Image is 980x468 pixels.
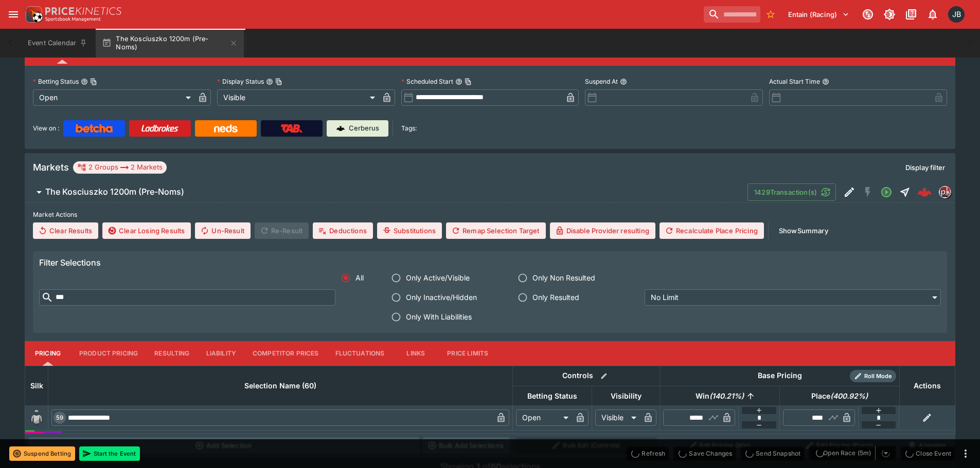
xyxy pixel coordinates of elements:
p: Betting Status [33,77,79,86]
button: Notifications [923,5,942,24]
button: 1429Transaction(s) [747,183,836,201]
a: 977e859b-e1c9-467e-a4da-c296d90a7f0d [914,182,935,202]
span: Place(400.92%) [800,390,879,402]
button: Edit Pricing (Win) [663,437,777,454]
button: Display StatusCopy To Clipboard [266,78,273,85]
button: Scheduled StartCopy To Clipboard [455,78,462,85]
th: Controls [513,366,660,386]
div: Open [33,89,194,106]
button: Actual Start Time [822,78,829,85]
button: Recalculate Place Pricing [660,222,764,239]
button: No Bookmarks [762,6,779,23]
button: SGM Disabled [859,183,877,201]
span: Only Inactive/Hidden [406,292,477,303]
button: Edit Pricing (Place) [783,437,897,454]
span: Visibility [599,390,653,402]
button: Clear Results [33,222,98,239]
button: Suspend At [620,78,627,85]
button: Abandon [902,437,952,454]
button: Open [877,183,896,201]
h6: The Kosciuszko 1200m (Pre-Noms) [45,186,184,197]
span: Only Non Resulted [532,272,595,283]
button: more [959,447,972,460]
button: Display filter [899,159,951,176]
button: ShowSummary [773,222,834,239]
span: Only Resulted [532,292,579,303]
button: Pricing [25,341,71,366]
img: PriceKinetics Logo [23,4,43,25]
div: 977e859b-e1c9-467e-a4da-c296d90a7f0d [917,185,932,199]
div: Show/hide Price Roll mode configuration. [850,370,896,382]
button: Links [393,341,439,366]
span: Only With Liabilities [406,311,472,322]
img: Betcha [76,124,113,133]
button: Connected to PK [859,5,877,24]
button: Toggle light/dark mode [880,5,899,24]
div: Visible [595,409,640,426]
button: Competitor Prices [244,341,327,366]
div: Visible [217,89,379,106]
span: Re-Result [255,222,309,239]
p: Cerberus [349,123,379,134]
button: Liability [198,341,244,366]
em: ( 140.21 %) [709,390,744,402]
button: Price Limits [439,341,496,366]
p: Display Status [217,77,264,86]
img: Cerberus [336,124,345,133]
button: Event Calendar [22,29,94,58]
div: Open [516,409,572,426]
span: Selection Name (60) [233,380,328,392]
button: Suspend Betting [9,446,75,461]
button: Start the Event [79,446,140,461]
input: search [704,6,760,23]
h5: Markets [33,161,69,173]
button: Copy To Clipboard [465,78,472,85]
button: Fluctuations [327,341,393,366]
button: Un-Result [195,222,250,239]
button: Josh Brown [945,3,968,26]
button: Bulk Add Selections via CSV Data [422,437,510,454]
img: blank-silk.png [28,409,45,426]
a: Cerberus [327,120,388,137]
img: Neds [214,124,237,133]
img: logo-cerberus--red.svg [917,185,932,199]
div: Josh Brown [948,6,965,23]
button: Resulting [146,341,198,366]
button: Betting StatusCopy To Clipboard [81,78,88,85]
button: Product Pricing [71,341,146,366]
svg: Open [880,186,893,198]
button: Substitutions [377,222,442,239]
th: Silk [25,366,48,405]
span: Win(140.21%) [684,390,755,402]
div: Base Pricing [754,369,806,382]
button: Select Tenant [782,6,856,23]
button: Edit Detail [840,183,859,201]
img: TabNZ [281,124,302,133]
span: All [355,272,364,283]
label: Market Actions [33,207,947,222]
img: pricekinetics [939,186,951,198]
span: 59 [54,414,65,421]
button: Straight [896,183,914,201]
button: Clear Losing Results [102,222,191,239]
p: Scheduled Start [401,77,453,86]
button: Bulk Edit (Controls) [516,437,657,454]
button: Copy To Clipboard [275,78,282,85]
button: Documentation [902,5,920,24]
label: Tags: [401,120,417,137]
img: Sportsbook Management [45,17,101,22]
span: Only Active/Visible [406,272,470,283]
div: 2 Groups 2 Markets [77,161,163,174]
button: Remap Selection Target [446,222,546,239]
p: Suspend At [585,77,618,86]
label: View on : [33,120,59,137]
button: Bulk edit [597,369,611,383]
button: The Kosciuszko 1200m (Pre-Noms) [25,182,747,202]
button: Deductions [313,222,373,239]
button: The Kosciuszko 1200m (Pre-Noms) [96,29,244,58]
th: Actions [899,366,955,405]
h6: Filter Selections [39,257,941,268]
div: pricekinetics [939,186,951,198]
span: Betting Status [516,390,589,402]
